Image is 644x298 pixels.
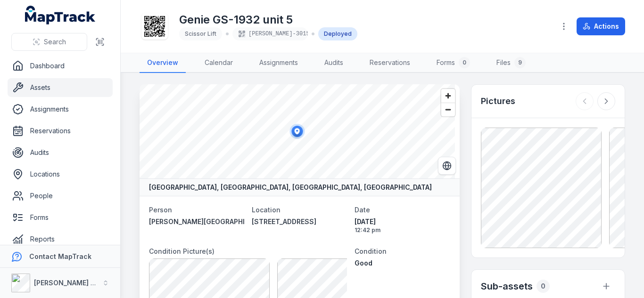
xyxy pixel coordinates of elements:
[232,27,308,40] div: [PERSON_NAME]-3015
[197,53,240,73] a: Calendar
[44,37,66,47] span: Search
[140,53,186,73] a: Overview
[140,84,455,178] canvas: Map
[8,186,113,205] a: People
[441,103,455,116] button: Zoom out
[481,95,515,108] h3: Pictures
[149,247,215,255] span: Condition Picture(s)
[355,217,450,234] time: 14/08/2025, 12:42:51 pm
[8,208,113,227] a: Forms
[29,252,91,260] strong: Contact MapTrack
[355,206,370,214] span: Date
[149,206,172,214] span: Person
[481,280,533,293] h2: Sub-assets
[8,143,113,162] a: Audits
[317,53,351,73] a: Audits
[318,27,357,40] div: Deployed
[441,89,455,103] button: Zoom in
[252,53,305,73] a: Assignments
[149,217,244,226] a: [PERSON_NAME][GEOGRAPHIC_DATA]
[355,217,450,226] span: [DATE]
[25,6,96,24] a: MapTrack
[8,100,113,119] a: Assignments
[537,280,550,293] div: 0
[355,259,372,267] span: Good
[8,121,113,140] a: Reservations
[459,57,470,68] div: 0
[179,12,357,27] h1: Genie GS-1932 unit 5
[362,53,418,73] a: Reservations
[34,279,99,287] strong: [PERSON_NAME] Air
[252,206,281,214] span: Location
[8,230,113,249] a: Reports
[514,57,526,68] div: 9
[355,226,450,234] span: 12:42 pm
[577,17,625,35] button: Actions
[438,157,456,175] button: Switch to Satellite View
[252,217,347,226] a: [STREET_ADDRESS]
[252,217,316,226] span: [STREET_ADDRESS]
[149,183,432,192] strong: [GEOGRAPHIC_DATA], [GEOGRAPHIC_DATA], [GEOGRAPHIC_DATA], [GEOGRAPHIC_DATA]
[8,56,113,75] a: Dashboard
[355,247,387,255] span: Condition
[8,165,113,184] a: Locations
[185,30,216,37] span: Scissor Lift
[8,78,113,97] a: Assets
[11,33,87,51] button: Search
[489,53,533,73] a: Files9
[429,53,478,73] a: Forms0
